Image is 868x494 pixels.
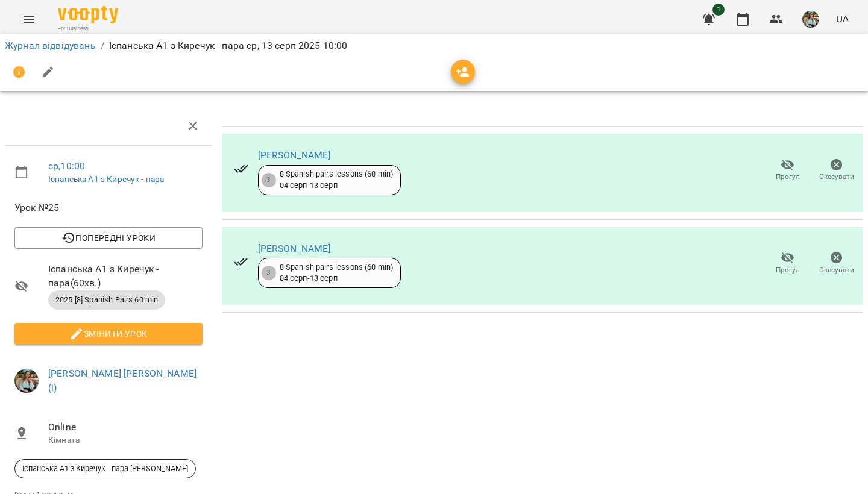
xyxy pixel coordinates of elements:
div: 8 Spanish pairs lessons (60 min) 04 серп - 13 серп [280,169,394,191]
span: Скасувати [819,172,854,182]
a: Журнал відвідувань [5,40,96,51]
li: / [101,39,104,53]
span: UA [836,13,849,25]
a: [PERSON_NAME] [PERSON_NAME] (і) [48,367,197,393]
span: 1 [712,4,725,16]
span: Іспанська А1 з Киречук - пара ( 60 хв. ) [48,262,203,290]
button: Скасувати [812,154,861,187]
span: Скасувати [819,265,854,275]
button: Скасувати [812,246,861,280]
a: [PERSON_NAME] [258,149,331,161]
span: Прогул [776,265,800,275]
button: Прогул [763,246,812,280]
span: Online [48,420,203,434]
p: Кімната [48,434,203,446]
button: Прогул [763,154,812,187]
span: 2025 [8] Spanish Pairs 60 min [48,295,165,305]
button: UA [831,8,854,30]
span: Попередні уроки [24,231,193,245]
a: ср , 10:00 [48,160,85,172]
div: 3 [262,173,276,187]
nav: breadcrumb [5,39,863,53]
img: 856b7ccd7d7b6bcc05e1771fbbe895a7.jfif [802,11,819,28]
div: Іспанська А1 з Киречук - пара [PERSON_NAME] [14,459,196,478]
img: 856b7ccd7d7b6bcc05e1771fbbe895a7.jfif [14,369,39,393]
img: Voopty Logo [58,6,118,23]
div: 3 [262,266,276,280]
span: Урок №25 [14,201,203,215]
span: Іспанська А1 з Киречук - пара [PERSON_NAME] [15,463,195,474]
a: [PERSON_NAME] [258,243,331,254]
span: Прогул [776,172,800,182]
p: Іспанська А1 з Киречук - пара ср, 13 серп 2025 10:00 [109,39,348,53]
a: Іспанська А1 з Киречук - пара [48,174,164,184]
span: For Business [58,25,118,33]
button: Menu [14,5,43,34]
span: Змінити урок [24,327,193,341]
button: Змінити урок [14,323,203,345]
button: Попередні уроки [14,227,203,249]
div: 8 Spanish pairs lessons (60 min) 04 серп - 13 серп [280,262,394,284]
